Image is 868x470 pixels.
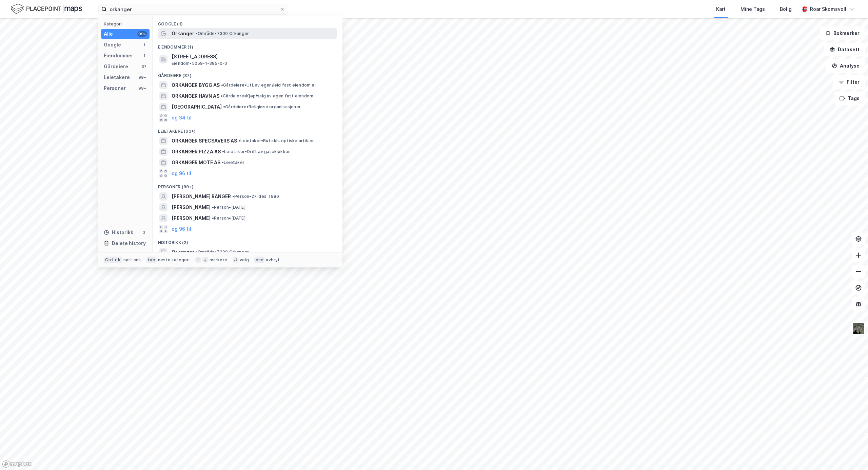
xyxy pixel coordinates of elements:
[172,92,219,100] span: ORKANGER HAVN AS
[172,53,334,61] span: [STREET_ADDRESS]
[158,257,190,263] div: neste kategori
[240,257,249,263] div: velg
[212,215,245,221] span: Person • [DATE]
[826,59,865,73] button: Analyse
[153,16,342,28] div: Google (1)
[172,30,194,38] span: Orkanger
[153,123,342,135] div: Leietakere (99+)
[137,31,147,37] div: 99+
[212,205,245,210] span: Person • [DATE]
[172,81,220,89] span: ORKANGER BYGG AS
[716,5,726,13] div: Kart
[222,160,244,165] span: Leietaker
[153,68,342,80] div: Gårdeiere (37)
[11,3,82,15] img: logo.f888ab2527a4732fd821a326f86c7f29.svg
[172,169,191,177] button: og 96 til
[222,160,224,165] span: •
[834,92,865,105] button: Tags
[104,62,128,71] div: Gårdeiere
[104,257,122,263] div: Ctrl + k
[196,31,249,36] span: Område • 7300 Orkanger
[172,225,191,233] button: og 96 til
[172,214,211,222] span: [PERSON_NAME]
[222,149,224,154] span: •
[141,53,147,58] div: 1
[172,248,194,256] span: Orkanger
[212,215,214,221] span: •
[137,86,147,91] div: 99+
[153,39,342,51] div: Eiendommer (1)
[223,104,301,110] span: Gårdeiere • Religiøse organisasjoner
[221,93,313,99] span: Gårdeiere • Kjøp/salg av egen fast eiendom
[741,5,765,13] div: Mine Tags
[172,103,222,111] span: [GEOGRAPHIC_DATA]
[824,43,865,56] button: Datasett
[238,138,240,143] span: •
[254,257,265,263] div: esc
[238,138,314,144] span: Leietaker • Butikkh. optiske artikler
[212,205,214,210] span: •
[104,41,121,49] div: Google
[141,230,147,235] div: 2
[172,203,211,211] span: [PERSON_NAME]
[2,460,32,468] a: Mapbox homepage
[104,30,113,38] div: Alle
[232,194,234,199] span: •
[141,42,147,48] div: 1
[820,26,865,40] button: Bokmerker
[223,104,225,109] span: •
[172,114,192,122] button: og 34 til
[266,257,280,263] div: avbryt
[172,61,227,66] span: Eiendom • 5059-1-385-0-0
[196,249,198,255] span: •
[153,179,342,191] div: Personer (99+)
[172,158,220,167] span: ORKANGER MOTE AS
[810,5,846,13] div: Roar Skomsvoll
[137,75,147,80] div: 99+
[221,82,317,88] span: Gårdeiere • Utl. av egen/leid fast eiendom el.
[221,82,223,88] span: •
[172,192,231,201] span: [PERSON_NAME] RANGER
[210,257,227,263] div: markere
[104,73,130,81] div: Leietakere
[123,257,141,263] div: nytt søk
[222,149,291,154] span: Leietaker • Drift av gatekjøkken
[196,249,249,255] span: Område • 7300 Orkanger
[221,93,223,98] span: •
[172,137,237,145] span: ORKANGER SPECSAVERS AS
[104,228,133,237] div: Historikk
[833,75,865,89] button: Filter
[780,5,792,13] div: Bolig
[834,437,868,470] iframe: Chat Widget
[232,194,279,199] span: Person • 27. des. 1986
[852,322,865,335] img: 9k=
[172,148,221,156] span: ORKANGER PIZZA AS
[104,21,150,26] div: Kategori
[112,239,146,247] div: Delete history
[104,84,126,92] div: Personer
[153,234,342,247] div: Historikk (2)
[196,31,198,36] span: •
[104,52,133,60] div: Eiendommer
[141,64,147,69] div: 37
[146,257,157,263] div: tab
[107,4,280,14] input: Søk på adresse, matrikkel, gårdeiere, leietakere eller personer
